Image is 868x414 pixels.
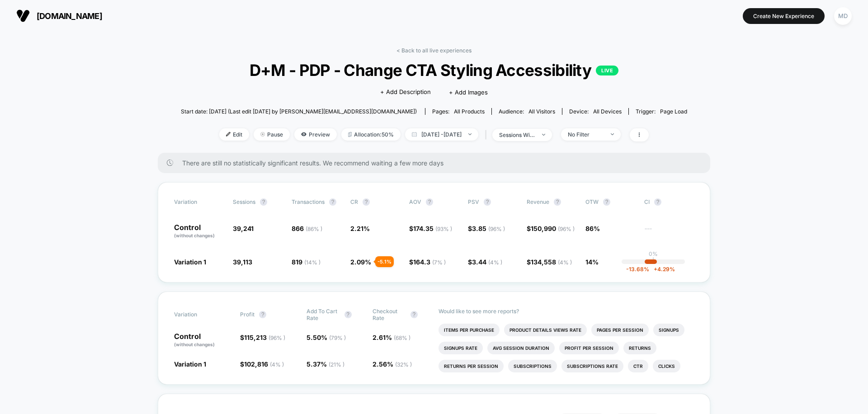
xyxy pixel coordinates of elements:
[653,360,680,372] li: Clicks
[174,308,224,321] span: Variation
[174,233,215,238] span: (without changes)
[528,108,555,115] span: All Visitors
[350,198,358,205] span: CR
[488,226,505,232] span: ( 96 % )
[649,266,675,273] span: 4.29 %
[174,258,206,266] span: Variation 1
[240,311,255,318] span: Profit
[591,324,649,336] li: Pages Per Session
[654,198,661,206] button: ?
[396,47,472,54] a: < Back to all live experiences
[412,132,417,136] img: calendar
[628,360,648,372] li: Ctr
[240,360,284,368] span: $
[561,360,623,372] li: Subscriptions Rate
[568,131,604,138] div: No Filter
[269,334,285,341] span: ( 96 % )
[585,258,599,266] span: 14%
[292,225,322,232] span: 866
[409,258,446,266] span: $
[373,308,406,321] span: Checkout Rate
[182,159,692,167] span: There are still no statistically significant results. We recommend waiting a few more days
[531,225,575,232] span: 150,990
[219,128,249,141] span: Edit
[472,225,505,232] span: 3.85
[344,311,352,318] button: ?
[439,342,483,354] li: Signups Rate
[233,258,252,266] span: 39,113
[181,108,417,115] span: Start date: [DATE] (Last edit [DATE] by [PERSON_NAME][EMAIL_ADDRESS][DOMAIN_NAME])
[307,308,340,321] span: Add To Cart Rate
[654,266,657,273] span: +
[380,88,431,97] span: + Add Description
[373,360,412,368] span: 2.56 %
[259,311,266,318] button: ?
[831,7,854,25] button: MD
[329,361,344,368] span: ( 21 % )
[410,311,418,318] button: ?
[348,132,352,137] img: rebalance
[306,226,322,232] span: ( 86 % )
[307,334,346,341] span: 5.50 %
[373,334,410,341] span: 2.61 %
[652,257,654,264] p: |
[636,108,687,115] div: Trigger:
[37,11,102,21] span: [DOMAIN_NAME]
[174,342,215,347] span: (without changes)
[413,258,446,266] span: 164.3
[527,225,575,232] span: $
[483,128,492,141] span: |
[603,198,610,206] button: ?
[206,61,662,80] span: D+M - PDP - Change CTA Styling Accessibility
[593,108,622,115] span: all devices
[653,324,684,336] li: Signups
[504,324,587,336] li: Product Details Views Rate
[174,224,224,239] p: Control
[307,360,344,368] span: 5.37 %
[527,258,572,266] span: $
[174,360,206,368] span: Variation 1
[834,7,852,25] div: MD
[14,9,105,23] button: [DOMAIN_NAME]
[488,259,502,266] span: ( 4 % )
[329,334,346,341] span: ( 79 % )
[16,9,30,23] img: Visually logo
[454,108,485,115] span: all products
[260,132,265,136] img: end
[233,198,255,205] span: Sessions
[432,259,446,266] span: ( 7 % )
[499,108,555,115] div: Audience:
[292,198,325,205] span: Transactions
[626,266,649,273] span: -13.68 %
[341,128,401,141] span: Allocation: 50%
[468,258,502,266] span: $
[611,133,614,135] img: end
[413,225,452,232] span: 174.35
[350,258,371,266] span: 2.09 %
[395,361,412,368] span: ( 32 % )
[292,258,321,266] span: 819
[405,128,478,141] span: [DATE] - [DATE]
[554,198,561,206] button: ?
[472,258,502,266] span: 3.44
[585,225,600,232] span: 86%
[596,66,618,75] p: LIVE
[468,133,472,135] img: end
[174,198,224,206] span: Variation
[559,342,619,354] li: Profit Per Session
[254,128,290,141] span: Pause
[558,259,572,266] span: ( 4 % )
[426,198,433,206] button: ?
[244,360,284,368] span: 102,816
[350,225,370,232] span: 2.21 %
[363,198,370,206] button: ?
[499,132,535,138] div: sessions with impression
[585,198,635,206] span: OTW
[468,198,479,205] span: PSV
[270,361,284,368] span: ( 4 % )
[558,226,575,232] span: ( 96 % )
[240,334,285,341] span: $
[439,308,694,315] p: Would like to see more reports?
[531,258,572,266] span: 134,558
[527,198,549,205] span: Revenue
